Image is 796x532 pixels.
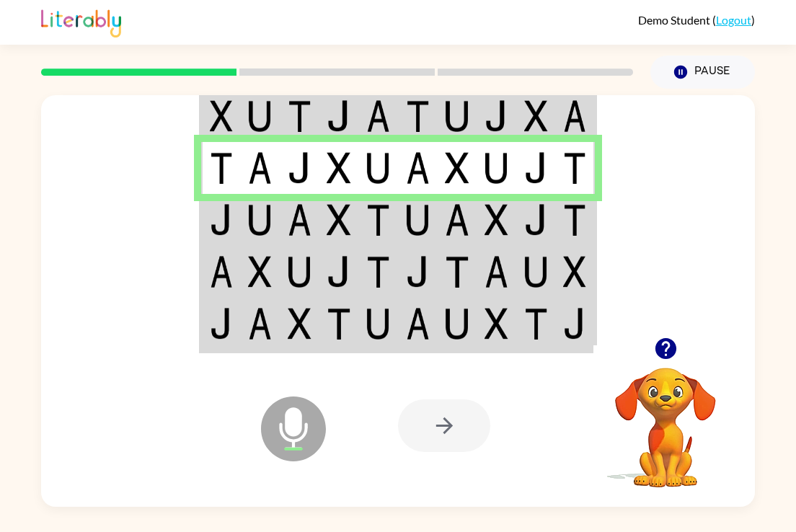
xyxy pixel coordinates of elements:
[366,204,390,236] img: t
[406,308,430,340] img: a
[650,56,755,89] button: Pause
[288,308,311,340] img: x
[638,13,712,27] span: Demo Student
[524,256,548,288] img: u
[366,308,390,340] img: u
[366,256,390,288] img: t
[248,152,272,184] img: a
[485,256,508,288] img: a
[445,308,469,340] img: u
[563,204,586,236] img: t
[248,204,272,236] img: u
[210,100,233,132] img: x
[327,308,350,340] img: t
[248,100,272,132] img: u
[563,152,586,184] img: t
[41,6,121,37] img: Literably
[327,100,350,132] img: j
[288,256,311,288] img: u
[406,152,430,184] img: a
[366,152,390,184] img: u
[593,345,738,489] video: Your browser must support playing .mp4 files to use Literably. Please try using another browser.
[563,256,586,288] img: x
[563,100,586,132] img: a
[524,152,548,184] img: j
[524,100,548,132] img: x
[445,204,469,236] img: a
[716,13,751,27] a: Logout
[485,100,508,132] img: j
[638,13,755,27] div: ( )
[288,204,311,236] img: a
[288,152,311,184] img: j
[406,256,430,288] img: j
[406,204,430,236] img: u
[445,152,469,184] img: x
[210,256,233,288] img: a
[485,152,508,184] img: u
[210,204,233,236] img: j
[485,308,508,340] img: x
[210,308,233,340] img: j
[248,256,272,288] img: x
[210,152,233,184] img: t
[445,100,469,132] img: u
[406,100,430,132] img: t
[248,308,272,340] img: a
[524,204,548,236] img: j
[485,204,508,236] img: x
[327,256,350,288] img: j
[327,204,350,236] img: x
[563,308,586,340] img: j
[524,308,548,340] img: t
[445,256,469,288] img: t
[366,100,390,132] img: a
[288,100,311,132] img: t
[327,152,350,184] img: x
